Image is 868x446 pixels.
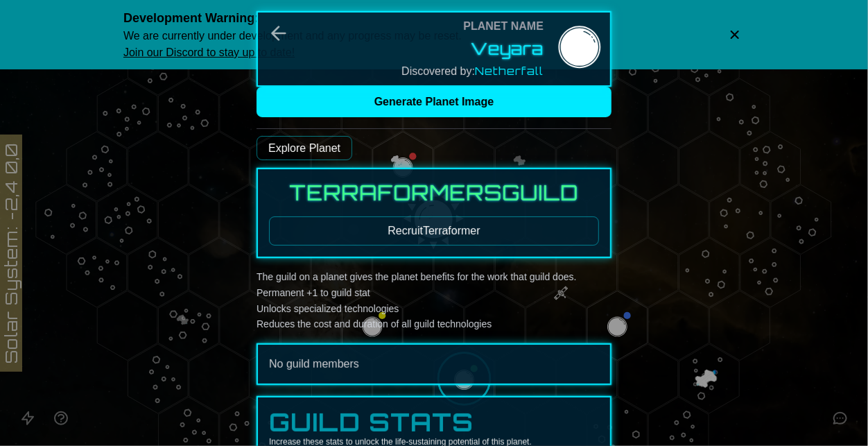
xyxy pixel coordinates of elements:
li: Reduces the cost and duration of all guild technologies [257,316,611,332]
a: Explore Planet [257,136,352,160]
p: The guild on a planet gives the planet benefits for the work that guild does. [257,269,611,332]
button: Generate Planet Image [257,87,611,117]
h3: Guild Stats [269,409,599,436]
li: Permanent +1 to guild stat [257,285,611,301]
li: Unlocks specialized technologies [257,301,611,317]
div: Discovered by: [401,62,544,80]
span: Netherfall [475,64,544,78]
button: Veyara [471,37,544,60]
img: Planet Name Editor [555,24,605,74]
h3: Terraformers Guild [269,180,599,205]
div: Planet Name [463,18,544,35]
div: No guild members [269,356,599,372]
button: RecruitTerraformer [269,216,599,246]
button: Back [268,22,290,44]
